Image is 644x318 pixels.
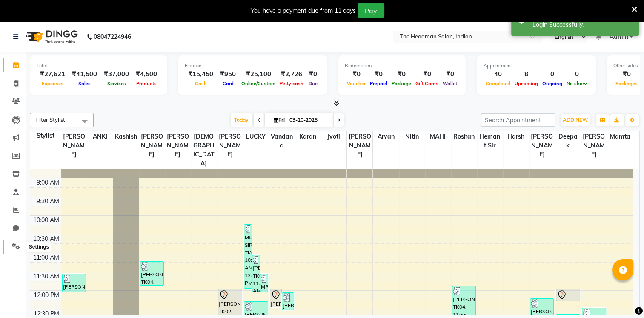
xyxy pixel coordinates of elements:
span: Mamta [607,131,633,142]
input: 2025-10-03 [287,114,329,127]
span: MAHI [425,131,451,142]
div: ₹41,500 [69,69,100,79]
span: Nitin [399,131,425,142]
div: [PERSON_NAME], TK03, 12:00 PM-12:20 PM, Hair – [DEMOGRAPHIC_DATA] - Child Hair Cut [556,289,580,301]
div: ₹27,621 [37,69,69,79]
div: [PERSON_NAME], TK06, 11:35 AM-12:05 PM, Hair – [DEMOGRAPHIC_DATA] - Hair Cut [63,274,86,292]
span: Services [105,81,128,87]
span: No show [564,81,589,87]
span: [DEMOGRAPHIC_DATA] [191,131,217,169]
div: [PERSON_NAME], TK06, 12:05 PM-12:35 PM, Threading - Eyebrows [282,293,293,310]
div: ₹37,000 [100,69,132,79]
span: Admin [609,32,628,41]
span: [PERSON_NAME] [581,131,607,160]
div: ₹950 [217,69,239,79]
span: Completed [484,81,512,87]
div: ₹25,100 [239,69,278,79]
span: Ongoing [540,81,564,87]
div: 8 [512,69,540,79]
span: Expenses [40,81,66,87]
span: ADD NEW [563,117,588,123]
span: Voucher [345,81,368,87]
div: 12:00 PM [32,291,61,300]
span: Products [134,81,159,87]
div: 11:30 AM [31,272,61,281]
div: [PERSON_NAME], TK04, 11:15 AM-11:55 AM, Hair – [DEMOGRAPHIC_DATA] - Hair Cut [140,262,164,285]
span: Sales [76,81,93,87]
span: Wallet [441,81,459,87]
div: ₹0 [389,69,413,79]
span: Cash [193,81,209,87]
div: 9:00 AM [35,178,61,187]
span: Today [231,113,252,127]
span: Prepaid [368,81,389,87]
span: Vandana [269,131,295,151]
span: Petty cash [278,81,306,87]
div: ₹0 [441,69,459,79]
span: Karan [295,131,321,142]
span: Package [389,81,413,87]
button: ADD NEW [561,114,590,126]
span: harsh [503,131,529,142]
div: ₹4,500 [132,69,160,79]
span: [PERSON_NAME] [165,131,191,160]
span: Card [220,81,236,87]
div: MOHIT SIR, TK05, 10:15 AM-12:00 PM, Hair – [DEMOGRAPHIC_DATA] - Hair Cut,Skin / Clean Up - Clean ... [244,225,252,288]
span: [PERSON_NAME] [139,131,165,160]
b: 08047224946 [94,25,131,49]
span: kashish [113,131,139,142]
div: 10:30 AM [31,234,61,243]
div: You have a payment due from 11 days [251,6,356,15]
span: [PERSON_NAME] [61,131,87,160]
img: logo [22,25,80,49]
div: Login Successfully. [532,20,633,29]
div: ₹0 [368,69,389,79]
span: Gift Cards [413,81,441,87]
div: Finance [185,62,321,69]
span: Packages [613,81,640,87]
div: ₹15,450 [185,69,217,79]
div: 9:30 AM [35,197,61,206]
span: roshan [451,131,477,142]
div: ₹0 [413,69,441,79]
div: 11:00 AM [31,253,61,262]
span: hemant sir [477,131,503,151]
div: 0 [564,69,589,79]
span: Fri [272,117,287,123]
button: Pay [358,3,384,18]
div: Redemption [345,62,459,69]
div: ₹2,726 [278,69,306,79]
span: deepak [555,131,581,151]
span: [PERSON_NAME] [529,131,555,160]
div: 0 [540,69,564,79]
div: 10:00 AM [31,216,61,225]
div: ₹0 [306,69,321,79]
div: [PERSON_NAME], TK03, 12:00 PM-12:30 PM, Threading - Eyebrows [270,289,281,307]
div: Total [37,62,160,69]
span: Due [306,81,320,87]
span: aryan [373,131,398,142]
div: Settings [27,242,51,252]
span: Filter Stylist [35,116,65,123]
div: Stylist [30,131,61,140]
span: Upcoming [512,81,540,87]
div: 40 [484,69,512,79]
span: LUCKY [243,131,269,142]
span: Jyoti [321,131,346,142]
span: [PERSON_NAME] [217,131,243,160]
span: Online/Custom [239,81,278,87]
div: ₹0 [345,69,368,79]
div: [PERSON_NAME], TK08, 11:05 AM-12:05 PM, Hair – [DEMOGRAPHIC_DATA] - Hair Cut,S-SHAVE/[PERSON_NAME... [252,255,260,292]
input: Search Appointment [481,113,555,127]
span: [PERSON_NAME] [347,131,372,160]
span: ANKI [87,131,113,142]
div: MR. WALKINN CLIENT, TK07, 11:35 AM-12:05 PM, S-SHAVE/[PERSON_NAME] (M) [260,274,268,292]
div: ₹0 [613,69,640,79]
div: Appointment [484,62,589,69]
